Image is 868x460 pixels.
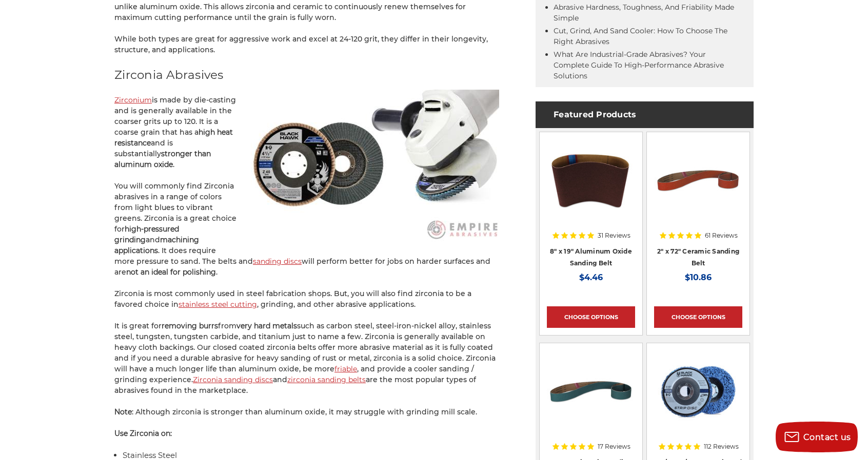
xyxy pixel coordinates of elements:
[579,273,603,282] span: $4.46
[554,26,727,46] a: Cut, Grind, and Sand Cooler: How to Choose the Right Abrasives
[287,375,366,384] a: zirconia sanding belts
[114,321,499,396] p: It is great for from such as carbon steel, steel-iron-nickel alloy, stainless steel, tungsten, tu...
[193,375,273,384] a: Zirconia sanding discs
[554,50,724,80] a: What Are Industrial-Grade Abrasives? Your Complete Guide to High-Performance Abrasive Solutions
[654,350,742,432] img: 4-1/2" x 7/8" Easy Strip and Clean Disc
[657,247,739,267] a: 2" x 72" Ceramic Sanding Belt
[685,273,712,282] span: $10.86
[114,149,211,169] strong: stronger than aluminum oxide
[547,306,635,328] a: Choose Options
[547,139,635,221] img: aluminum oxide 8x19 sanding belt
[114,224,179,244] strong: high-pressured grinding
[114,34,499,55] p: While both types are great for aggressive work and excel at 24-120 grit, they differ in their lon...
[236,321,297,330] strong: very hard metals
[654,306,742,328] a: Choose Options
[126,267,216,277] strong: not an ideal for polishing
[554,3,734,23] a: Abrasive Hardness, Toughness, and Friability Made Simple
[114,235,199,255] strong: machining applications
[243,90,499,243] img: Zirconia flap discs side by side and a zirconia flap disc on a 4 1/2 angle grinder
[114,407,132,416] strong: Note
[654,139,742,221] img: 2" x 72" Ceramic Pipe Sanding Belt
[547,350,635,432] img: 2" x 36" Zirconia Pipe Sanding Belt
[114,95,152,104] a: Zirconium
[776,422,858,452] button: Contact us
[536,101,754,128] h4: Featured Products
[114,181,499,278] p: You will commonly find Zirconia abrasives in a range of colors from light blues to vibrant greens...
[114,288,499,310] p: Zirconia is most commonly used in steel fabrication shops. But, you will also find zirconia to be...
[162,321,218,330] strong: removing burrs
[114,68,224,82] span: Zirconia Abrasives
[803,432,851,442] span: Contact us
[253,257,302,266] a: sanding discs
[123,450,177,460] span: Stainless Steel
[179,300,257,309] a: stainless steel cutting
[114,407,499,417] p: : Although zirconia is stronger than aluminum oxide, it may struggle with grinding mill scale.
[334,364,357,373] a: friable
[114,429,172,438] strong: Use Zirconia on:
[114,128,233,148] strong: high heat resistance
[550,247,632,267] a: 8" x 19" Aluminum Oxide Sanding Belt
[114,95,499,170] p: is made by die-casting and is generally available in the coarser grits up to 120. It is a coarse ...
[654,139,742,255] a: 2" x 72" Ceramic Pipe Sanding Belt
[547,139,635,255] a: aluminum oxide 8x19 sanding belt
